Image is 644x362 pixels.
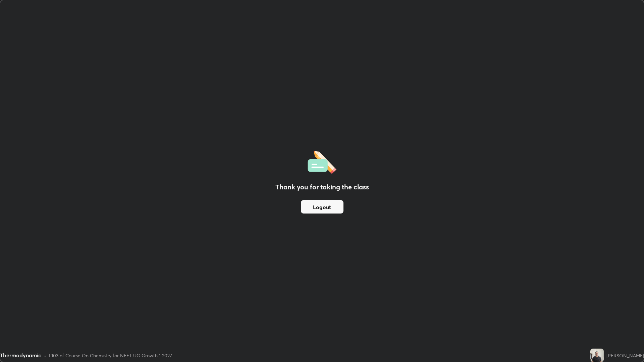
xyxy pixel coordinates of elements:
h2: Thank you for taking the class [275,182,369,192]
img: e605a3dd99d141f69910996e3fdb51d1.jpg [590,349,604,362]
div: • [44,352,46,359]
div: [PERSON_NAME] [606,352,644,359]
div: L103 of Course On Chemistry for NEET UG Growth 1 2027 [49,352,172,359]
button: Logout [301,200,343,214]
img: offlineFeedback.1438e8b3.svg [308,148,336,174]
